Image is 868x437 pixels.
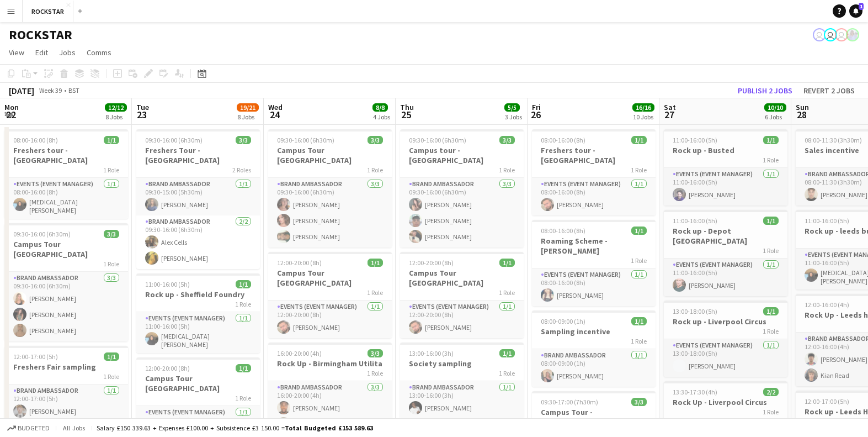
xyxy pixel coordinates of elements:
[103,166,119,174] span: 1 Role
[400,252,524,338] app-job-card: 12:00-20:00 (8h)1/1Campus Tour [GEOGRAPHIC_DATA]1 RoleEvents (Event Manager)1/112:00-20:00 (8h)[P...
[267,108,283,121] span: 24
[824,28,837,41] app-user-avatar: Ed Harvey
[18,424,50,432] span: Budgeted
[662,108,676,121] span: 27
[541,317,585,325] span: 08:00-09:00 (1h)
[664,317,787,327] h3: Rock up - Liverpool Circus
[35,48,48,57] span: Edit
[631,398,647,406] span: 3/3
[532,310,656,387] app-job-card: 08:00-09:00 (1h)1/1Sampling incentive1 RoleBrand Ambassador1/108:00-09:00 (1h)[PERSON_NAME]
[631,256,647,265] span: 1 Role
[103,372,119,381] span: 1 Role
[59,48,76,57] span: Jobs
[61,424,87,432] span: All jobs
[796,102,809,112] span: Sun
[367,369,383,377] span: 1 Role
[4,102,19,112] span: Mon
[4,145,128,165] h3: Freshers tour - [GEOGRAPHIC_DATA]
[277,259,322,267] span: 12:00-20:00 (8h)
[673,388,717,396] span: 13:30-17:30 (4h)
[409,136,466,144] span: 09:30-16:00 (6h30m)
[763,327,779,335] span: 1 Role
[532,145,656,165] h3: Freshers tour - [GEOGRAPHIC_DATA]
[499,136,515,144] span: 3/3
[632,103,654,112] span: 16/16
[136,289,260,299] h3: Rock up - Sheffield Foundry
[9,85,34,96] div: [DATE]
[499,166,515,174] span: 1 Role
[237,103,259,112] span: 19/21
[277,349,322,357] span: 16:00-20:00 (4h)
[136,312,260,353] app-card-role: Events (Event Manager)1/111:00-16:00 (5h)[MEDICAL_DATA][PERSON_NAME]
[664,102,676,112] span: Sat
[631,337,647,345] span: 1 Role
[103,260,119,268] span: 1 Role
[409,259,454,267] span: 12:00-20:00 (8h)
[541,227,585,235] span: 08:00-16:00 (8h)
[664,301,787,377] div: 13:00-18:00 (5h)1/1Rock up - Liverpool Circus1 RoleEvents (Event Manager)1/113:00-18:00 (5h)[PERS...
[104,352,119,361] span: 1/1
[813,28,826,41] app-user-avatar: Ed Harvey
[235,394,251,402] span: 1 Role
[532,129,656,215] div: 08:00-16:00 (8h)1/1Freshers tour - [GEOGRAPHIC_DATA]1 RoleEvents (Event Manager)1/108:00-16:00 (8...
[4,223,128,341] app-job-card: 09:30-16:00 (6h30m)3/3Campus Tour [GEOGRAPHIC_DATA]1 RoleBrand Ambassador3/309:30-16:00 (6h30m)[P...
[764,103,786,112] span: 10/10
[235,300,251,308] span: 1 Role
[631,166,647,174] span: 1 Role
[136,129,260,269] div: 09:30-16:00 (6h30m)3/3Freshers Tour - [GEOGRAPHIC_DATA]2 RolesBrand Ambassador1/109:30-15:00 (5h3...
[532,220,656,306] app-job-card: 08:00-16:00 (8h)1/1Roaming Scheme - [PERSON_NAME]1 RoleEvents (Event Manager)1/108:00-16:00 (8h)[...
[532,407,656,427] h3: Campus Tour - [GEOGRAPHIC_DATA]
[532,236,656,256] h3: Roaming Scheme - [PERSON_NAME]
[236,280,251,288] span: 1/1
[13,230,71,238] span: 09:30-16:00 (6h30m)
[859,3,864,10] span: 1
[13,352,58,361] span: 12:00-17:00 (5h)
[398,108,414,121] span: 25
[268,129,392,248] app-job-card: 09:30-16:00 (6h30m)3/3Campus Tour [GEOGRAPHIC_DATA]1 RoleBrand Ambassador3/309:30-16:00 (6h30m)[P...
[664,339,787,377] app-card-role: Events (Event Manager)1/113:00-18:00 (5h)[PERSON_NAME]
[136,178,260,215] app-card-role: Brand Ambassador1/109:30-15:00 (5h30m)[PERSON_NAME]
[763,246,779,255] span: 1 Role
[368,349,383,357] span: 3/3
[145,136,203,144] span: 09:30-16:00 (6h30m)
[541,398,598,406] span: 09:30-17:00 (7h30m)
[400,268,524,288] h3: Campus Tour [GEOGRAPHIC_DATA]
[136,215,260,269] app-card-role: Brand Ambassador2/209:30-16:00 (6h30m)Alex Cells[PERSON_NAME]
[31,45,52,60] a: Edit
[400,381,524,419] app-card-role: Brand Ambassador1/113:00-16:00 (3h)[PERSON_NAME]
[631,136,647,144] span: 1/1
[6,422,51,434] button: Budgeted
[372,103,388,112] span: 8/8
[4,346,128,422] div: 12:00-17:00 (5h)1/1Freshers Fair sampling1 RoleBrand Ambassador1/112:00-17:00 (5h)[PERSON_NAME]
[400,359,524,368] h3: Society sampling
[82,45,116,60] a: Comms
[805,136,862,144] span: 08:00-11:30 (3h30m)
[532,349,656,387] app-card-role: Brand Ambassador1/108:00-09:00 (1h)[PERSON_NAME]
[805,217,849,225] span: 11:00-16:00 (5h)
[846,28,859,41] app-user-avatar: Lucy Hillier
[236,364,251,372] span: 1/1
[23,1,73,22] button: ROCKSTAR
[400,102,414,112] span: Thu
[55,45,80,60] a: Jobs
[4,129,128,219] app-job-card: 08:00-16:00 (8h)1/1Freshers tour - [GEOGRAPHIC_DATA]1 RoleEvents (Event Manager)1/108:00-16:00 (8...
[400,145,524,165] h3: Campus tour - [GEOGRAPHIC_DATA]
[664,168,787,206] app-card-role: Events (Event Manager)1/111:00-16:00 (5h)[PERSON_NAME]
[105,113,126,121] div: 8 Jobs
[136,145,260,165] h3: Freshers Tour - [GEOGRAPHIC_DATA]
[268,252,392,338] app-job-card: 12:00-20:00 (8h)1/1Campus Tour [GEOGRAPHIC_DATA]1 RoleEvents (Event Manager)1/112:00-20:00 (8h)[P...
[499,369,515,377] span: 1 Role
[400,343,524,419] app-job-card: 13:00-16:00 (3h)1/1Society sampling1 RoleBrand Ambassador1/113:00-16:00 (3h)[PERSON_NAME]
[136,273,260,353] app-job-card: 11:00-16:00 (5h)1/1Rock up - Sheffield Foundry1 RoleEvents (Event Manager)1/111:00-16:00 (5h)[MED...
[763,217,779,225] span: 1/1
[268,268,392,288] h3: Campus Tour [GEOGRAPHIC_DATA]
[268,145,392,165] h3: Campus Tour [GEOGRAPHIC_DATA]
[664,210,787,296] app-job-card: 11:00-16:00 (5h)1/1Rock up - Depot [GEOGRAPHIC_DATA]1 RoleEvents (Event Manager)1/111:00-16:00 (5...
[499,288,515,297] span: 1 Role
[664,129,787,206] app-job-card: 11:00-16:00 (5h)1/1Rock up - Busted1 RoleEvents (Event Manager)1/111:00-16:00 (5h)[PERSON_NAME]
